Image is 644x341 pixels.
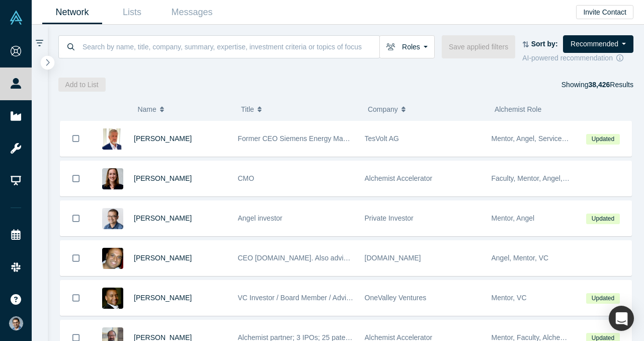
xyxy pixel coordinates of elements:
a: [PERSON_NAME] [134,174,192,182]
span: VC Investor / Board Member / Advisor [238,294,356,302]
a: [PERSON_NAME] [134,294,192,302]
button: Save applied filters [442,35,515,58]
img: VP Singh's Account [9,316,23,330]
button: Roles [379,35,435,58]
button: Bookmark [60,241,92,276]
span: Mentor, Angel [492,214,535,222]
img: Alchemist Vault Logo [9,11,23,25]
span: CMO [238,174,255,182]
span: Results [588,81,633,89]
span: TesVolt AG [365,134,399,143]
img: Danny Chee's Profile Image [102,208,123,229]
img: Juan Scarlett's Profile Image [102,288,123,309]
button: Bookmark [60,281,92,315]
a: [PERSON_NAME] [134,254,192,262]
a: Lists [102,1,162,24]
div: AI-powered recommendation [522,53,633,63]
span: Updated [586,134,619,145]
strong: Sort by: [531,40,558,48]
span: CEO [DOMAIN_NAME]. Also advising and investing. Previously w/ Red Hat, Inktank, DreamHost, etc. [238,254,554,262]
button: Recommended [563,35,633,53]
button: Bookmark [60,121,92,156]
button: Bookmark [60,201,92,236]
img: Ralf Christian's Profile Image [102,128,123,150]
input: Search by name, title, company, summary, expertise, investment criteria or topics of focus [82,35,379,58]
span: Updated [586,214,619,224]
button: Name [137,99,230,120]
button: Add to List [58,78,106,92]
span: Private Investor [365,214,414,222]
span: Company [368,99,398,120]
a: Network [42,1,102,24]
a: [PERSON_NAME] [134,134,192,143]
button: Title [241,99,357,120]
a: [PERSON_NAME] [134,214,192,222]
img: Devon Crews's Profile Image [102,168,123,189]
span: Alchemist Accelerator [365,174,433,182]
span: [DOMAIN_NAME] [365,254,421,262]
a: Messages [162,1,222,24]
div: Showing [561,78,633,92]
span: Title [241,99,254,120]
span: OneValley Ventures [365,294,427,302]
span: Mentor, VC [492,294,527,302]
button: Bookmark [60,161,92,196]
span: Name [137,99,156,120]
button: Company [368,99,484,120]
span: Angel, Mentor, VC [492,254,549,262]
span: Updated [586,293,619,304]
span: Former CEO Siemens Energy Management Division of SIEMENS AG [238,134,454,143]
span: Mentor, Angel, Service Provider [492,134,590,143]
img: Ben Cherian's Profile Image [102,248,123,269]
span: Alchemist Role [495,105,541,113]
strong: 38,426 [588,81,610,89]
button: Invite Contact [576,5,633,19]
span: Angel investor [238,214,283,222]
